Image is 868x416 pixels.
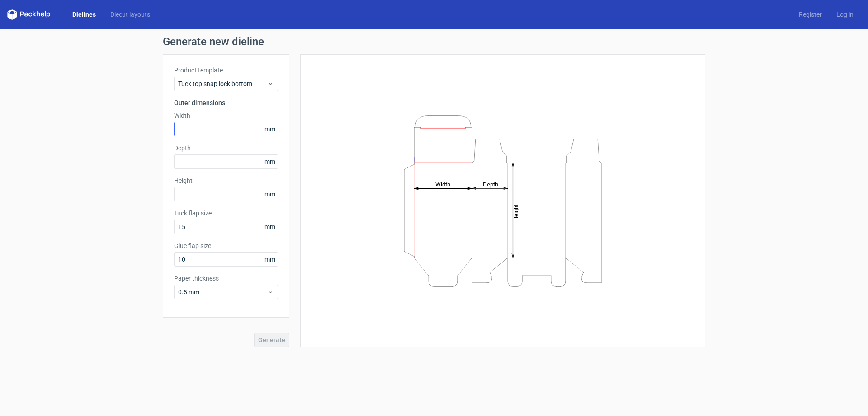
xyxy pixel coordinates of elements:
[435,181,450,187] tspan: Width
[262,220,278,234] span: mm
[174,241,278,250] label: Glue flap size
[513,204,519,220] tspan: Height
[792,10,829,19] a: Register
[178,287,267,296] span: 0.5 mm
[163,36,705,47] h1: Generate new dieline
[829,10,861,19] a: Log in
[262,122,278,136] span: mm
[174,274,278,283] label: Paper thickness
[262,155,278,168] span: mm
[174,209,278,218] label: Tuck flap size
[178,79,267,88] span: Tuck top snap lock bottom
[262,253,278,266] span: mm
[174,111,278,120] label: Width
[174,66,278,75] label: Product template
[262,187,278,201] span: mm
[174,98,278,107] h3: Outer dimensions
[483,181,498,187] tspan: Depth
[65,10,103,19] a: Dielines
[174,176,278,185] label: Height
[103,10,157,19] a: Diecut layouts
[174,143,278,153] label: Depth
